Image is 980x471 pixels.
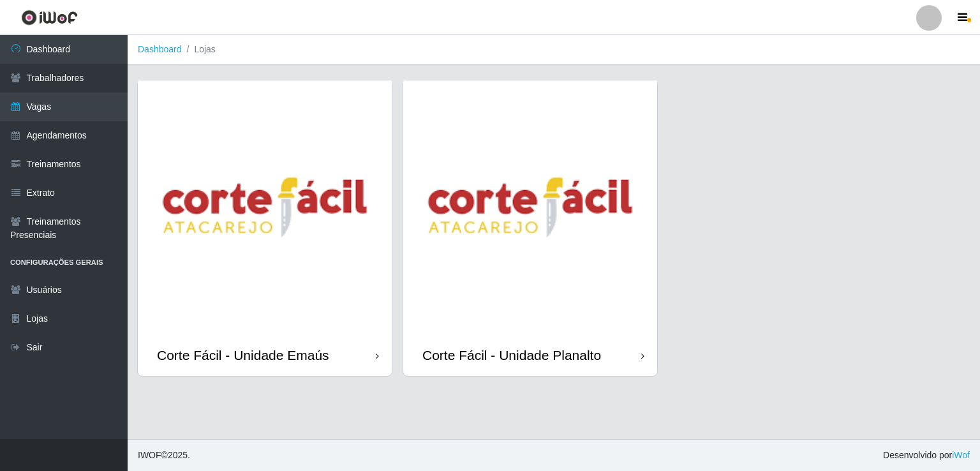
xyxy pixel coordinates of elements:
div: Corte Fácil - Unidade Planalto [422,347,601,363]
img: cardImg [138,80,392,334]
div: Corte Fácil - Unidade Emaús [157,347,329,363]
img: CoreUI Logo [21,10,78,26]
li: Lojas [182,43,216,56]
a: Dashboard [138,44,182,54]
span: Desenvolvido por [883,449,970,462]
a: iWof [952,450,970,460]
a: Corte Fácil - Unidade Planalto [403,80,657,376]
img: cardImg [403,80,657,334]
nav: breadcrumb [128,35,980,64]
a: Corte Fácil - Unidade Emaús [138,80,392,376]
span: © 2025 . [138,449,190,462]
span: IWOF [138,450,161,460]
